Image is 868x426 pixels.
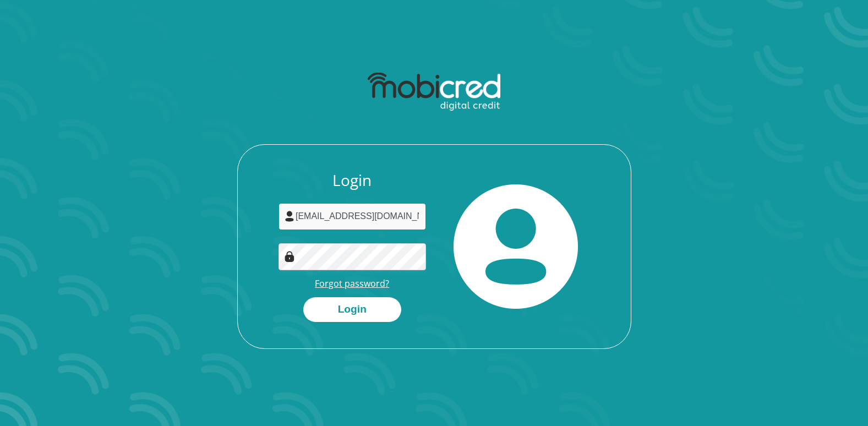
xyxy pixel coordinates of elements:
img: user-icon image [284,211,295,222]
a: Forgot password? [315,277,389,290]
input: Username [279,203,426,230]
h3: Login [279,171,426,190]
img: mobicred logo [368,73,500,111]
button: Login [303,297,401,322]
img: Image [284,251,295,262]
